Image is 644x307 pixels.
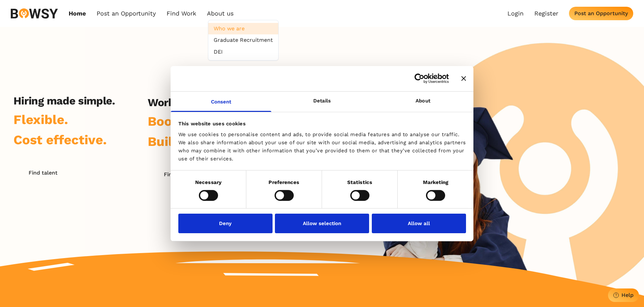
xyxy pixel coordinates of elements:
button: Deny [178,214,273,233]
a: Who we are [208,23,278,34]
div: Post an Opportunity [574,10,628,17]
a: About [372,91,473,112]
div: This website uses cookies [178,120,466,128]
span: Build skills. [148,134,222,149]
div: Find talent [29,170,58,176]
strong: Marketing [423,179,449,185]
a: Graduate Recruitment [208,34,278,46]
img: svg%3e [11,8,58,19]
span: Flexible. [13,112,68,127]
span: Cost effective. [13,132,107,147]
a: Consent [171,91,272,112]
button: Find talent [13,166,72,179]
h2: Work while studying. [148,96,255,109]
strong: Preferences [269,179,299,185]
button: Find Work [148,167,207,181]
button: Close banner [461,76,466,81]
button: Post an Opportunity [569,7,633,20]
a: DEI [208,46,278,58]
button: Allow all [372,214,466,233]
a: Register [534,10,558,17]
button: Allow selection [275,214,369,233]
a: Login [507,10,524,17]
a: Details [272,91,372,112]
button: Help [608,288,639,302]
div: Find Work [164,171,191,178]
strong: Necessary [195,179,221,185]
a: Home [69,10,86,17]
a: Usercentrics Cookiebot - opens in a new window [390,73,449,84]
h2: Hiring made simple. [13,94,115,107]
div: Help [621,292,634,298]
div: We use cookies to personalise content and ads, to provide social media features and to analyse ou... [178,130,466,162]
span: Boost CV. [148,114,208,129]
strong: Statistics [347,179,372,185]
